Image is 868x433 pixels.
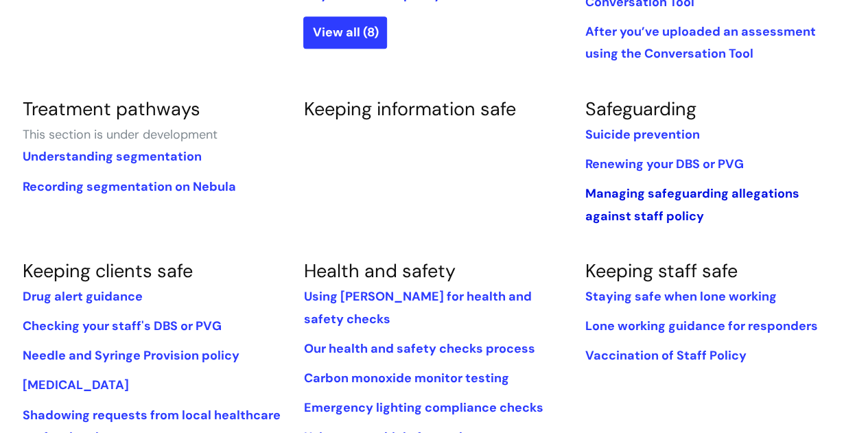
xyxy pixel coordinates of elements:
[23,288,143,305] a: Drug alert guidance
[585,259,737,283] a: Keeping staff safe
[303,16,387,48] a: View all (8)
[585,23,815,62] a: After you’ve uploaded an assessment using the Conversation Tool
[23,126,218,143] span: This section is under development
[303,97,515,121] a: Keeping information safe
[303,399,543,416] a: Emergency lighting compliance checks
[585,156,743,172] a: Renewing your DBS or PVG
[303,288,531,327] a: Using [PERSON_NAME] for health and safety checks
[303,340,535,357] a: Our health and safety checks process
[585,347,746,364] a: Vaccination of Staff Policy
[23,148,202,165] a: Understanding segmentation
[585,185,799,224] a: Managing safeguarding allegations against staff policy
[23,259,193,283] a: Keeping clients safe
[585,288,776,305] a: Staying safe when lone working
[303,259,455,283] a: Health and safety
[585,126,699,143] a: Suicide prevention
[303,370,508,386] a: Carbon monoxide monitor testing
[23,377,129,393] a: [MEDICAL_DATA]
[585,318,817,334] a: Lone working guidance for responders
[23,318,222,334] a: Checking your staff's DBS or PVG
[23,178,236,195] a: Recording segmentation on Nebula
[585,97,696,121] a: Safeguarding
[23,97,200,121] a: Treatment pathways
[23,347,239,364] a: Needle and Syringe Provision policy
